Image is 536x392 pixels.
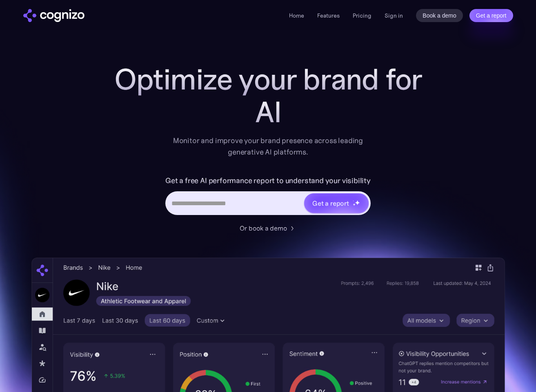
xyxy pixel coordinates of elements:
[168,135,369,158] div: Monitor and improve your brand presence across leading generative AI platforms.
[289,12,304,19] a: Home
[312,198,349,208] div: Get a report
[240,223,297,233] a: Or book a demo
[355,200,360,205] img: star
[105,63,431,96] h1: Optimize your brand for
[353,203,356,206] img: star
[105,96,431,128] div: AI
[469,9,513,22] a: Get a report
[317,12,340,19] a: Features
[165,174,371,219] form: Hero URL Input Form
[23,9,85,22] img: cognizo logo
[353,12,371,19] a: Pricing
[353,200,354,202] img: star
[416,9,463,22] a: Book a demo
[385,11,403,20] a: Sign in
[303,193,369,214] a: Get a reportstarstarstar
[165,174,371,187] label: Get a free AI performance report to understand your visibility
[23,9,85,22] a: home
[240,223,287,233] div: Or book a demo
